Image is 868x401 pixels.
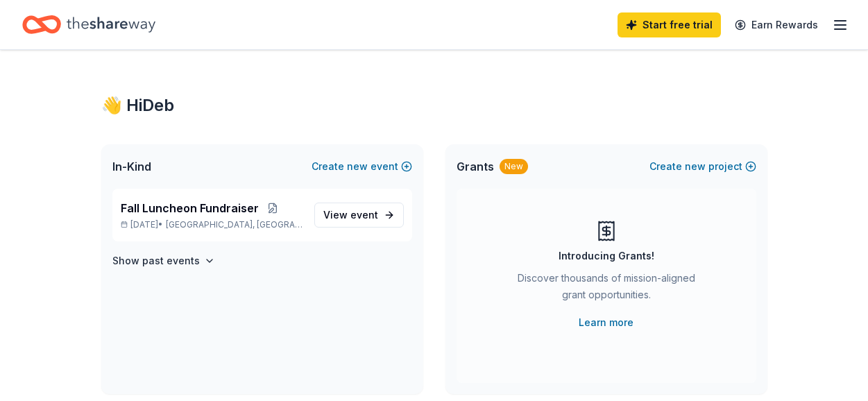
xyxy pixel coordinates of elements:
span: new [685,158,706,175]
div: Introducing Grants! [559,248,654,264]
a: View event [314,203,404,228]
a: Home [22,8,155,41]
div: Discover thousands of mission-aligned grant opportunities. [512,270,701,309]
span: new [347,158,368,175]
a: Learn more [579,314,633,331]
span: View [323,207,378,223]
span: event [350,209,378,221]
button: Createnewevent [312,158,412,175]
span: [GEOGRAPHIC_DATA], [GEOGRAPHIC_DATA] [166,219,303,230]
span: In-Kind [112,158,151,175]
div: 👋 Hi Deb [101,94,767,117]
span: Fall Luncheon Fundraiser [121,200,259,216]
a: Earn Rewards [726,12,826,37]
p: [DATE] • [121,219,303,230]
button: Show past events [112,253,215,269]
h4: Show past events [112,253,200,269]
button: Createnewproject [649,158,756,175]
div: New [500,159,528,174]
span: Grants [457,158,494,175]
a: Start free trial [618,12,721,37]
